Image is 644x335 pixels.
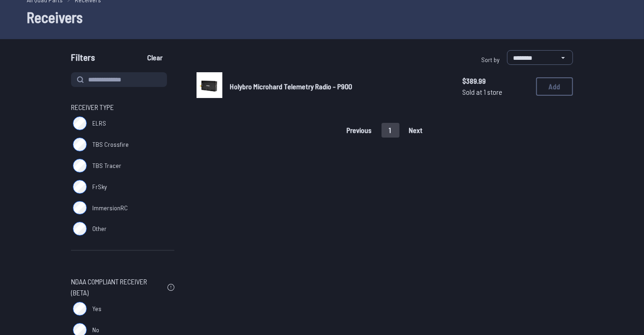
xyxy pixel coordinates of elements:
input: TBS Crossfire [73,138,87,151]
input: FrSky [73,180,87,194]
a: Holybro Microhard Telemetry Radio - P900 [230,81,447,92]
span: TBS Tracer [92,161,121,170]
a: image [197,72,222,101]
span: NDAA Compliant Receiver (Beta) [71,276,164,298]
select: Sort by [507,50,573,65]
img: image [197,72,222,98]
input: Other [73,222,87,236]
input: Yes [73,302,87,316]
input: ELRS [73,116,87,130]
button: Clear [139,50,170,65]
span: Sort by [481,56,500,64]
input: ImmersionRC [73,201,87,215]
span: Filters [71,50,95,69]
span: Yes [92,304,101,313]
span: Other [92,224,107,233]
span: ImmersionRC [92,203,128,213]
button: Add [536,77,573,96]
input: TBS Tracer [73,159,87,173]
span: TBS Crossfire [92,140,129,149]
button: 1 [382,123,400,138]
span: ELRS [92,119,106,128]
span: Holybro Microhard Telemetry Radio - P900 [230,82,352,91]
h1: Receivers [27,6,617,28]
span: Sold at 1 store [462,87,529,98]
span: No [92,325,99,335]
span: $389.99 [462,75,529,87]
span: Receiver Type [71,102,114,113]
span: FrSky [92,182,107,191]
